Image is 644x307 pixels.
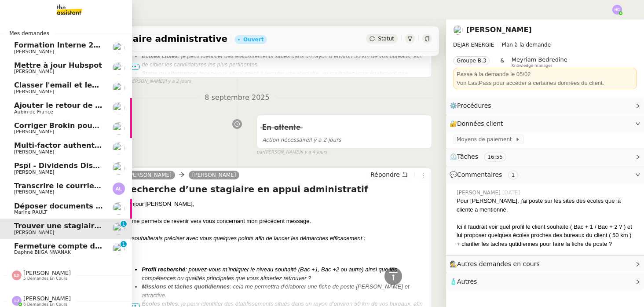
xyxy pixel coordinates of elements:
[256,149,327,156] small: [PERSON_NAME]
[189,171,240,179] a: [PERSON_NAME]
[457,197,637,214] div: Pour [PERSON_NAME], j'ai posté sur les sites des écoles que la cliente a mentionné.
[446,166,644,183] div: 💬Commentaires 1
[113,62,125,74] img: users%2Fa6PbEmLwvGXylUqKytRPpDpAx153%2Favatar%2Ffanny.png
[14,129,54,135] span: [PERSON_NAME]
[142,53,178,59] em: Écoles cibles
[23,295,71,302] span: [PERSON_NAME]
[4,29,55,38] span: Mes demandes
[14,109,53,115] span: Aubin de France
[121,221,127,227] nz-badge-sup: 1
[142,266,185,273] em: Profil recherché
[120,78,191,85] small: [PERSON_NAME]
[446,148,644,165] div: ⏲️Tâches 16:55
[142,300,178,307] em: Écoles cibles
[457,135,515,144] span: Moyens de paiement
[14,182,217,190] span: Transcrire le courrier manuscrit en document Word
[501,42,551,48] span: Plan à la demande
[14,41,167,49] span: Formation Interne 2 - [PERSON_NAME]
[23,270,71,276] span: [PERSON_NAME]
[122,221,125,229] p: 1
[262,137,309,143] span: Action nécessaire
[142,266,397,281] em: : pouvez-vous m’indiquer le niveau souhaité (Bac +1, Bac +2 ou autre) ainsi que les compétences o...
[453,42,494,48] span: DEJAR ENERGIE
[457,260,540,267] span: Autres demandes en cours
[113,82,125,94] img: users%2FNmPW3RcGagVdwlUj0SIRjiM8zA23%2Favatar%2Fb3e8f68e-88d8-429d-a2bd-00fb6f2d12db
[14,121,170,130] span: Corriger Brokin pour clôture comptable
[457,120,503,127] span: Données client
[164,78,191,85] span: il y a 2 jours
[113,223,125,235] img: users%2FERVxZKLGxhVfG9TsREY0WEa9ok42%2Favatar%2Fportrait-563450-crop.jpg
[14,189,54,195] span: [PERSON_NAME]
[113,183,125,195] img: svg
[262,137,341,143] span: il y a 2 jours
[450,260,544,267] span: 🕵️
[453,25,463,35] img: users%2FERVxZKLGxhVfG9TsREY0WEa9ok42%2Favatar%2Fportrait-563450-crop.jpg
[446,273,644,290] div: 🧴Autres
[457,153,478,160] span: Tâches
[453,56,490,65] nz-tag: Groupe B.3
[484,153,506,161] nz-tag: 16:55
[142,283,230,290] em: Missions et tâches quotidiennes
[124,64,140,70] span: •••
[512,56,567,63] span: Meyriam Bedredine
[262,124,300,132] span: En attente
[457,278,477,285] span: Autres
[14,222,159,230] span: Trouver une stagiaire administrative
[142,283,409,299] em: : cela me permettra d’élaborer une fiche de poste [PERSON_NAME] et attractive.
[113,102,125,114] img: users%2FSclkIUIAuBOhhDrbgjtrSikBoD03%2Favatar%2F48cbc63d-a03d-4817-b5bf-7f7aeed5f2a9
[378,36,394,42] span: Statut
[122,241,125,249] p: 1
[14,209,47,215] span: Marine RAULT
[14,89,54,95] span: [PERSON_NAME]
[113,122,125,135] img: users%2F0zQGGmvZECeMseaPawnreYAQQyS2%2Favatar%2Feddadf8a-b06f-4db9-91c4-adeed775bb0f
[23,302,67,307] span: 6 demandes en cours
[23,276,67,281] span: 5 demandes en cours
[12,270,22,280] img: svg
[446,97,644,114] div: ⚙️Procédures
[14,61,102,69] span: Mettre à jour Hubspot
[142,70,408,85] em: : tenez-vous absolument à recruter une stagiaire, ou souhaitez-vous également que j’explore la pi...
[243,37,263,42] div: Ouvert
[142,53,423,68] em: : je peux identifier des établissements situés dans un rayon d’environ 50 km de vos bureaux, afin...
[457,79,633,88] div: Voir LastPass pour accéder à certaines données du client.
[500,56,504,68] span: &
[14,169,54,175] span: [PERSON_NAME]
[121,241,127,247] nz-badge-sup: 1
[457,223,637,240] div: Ici il faudrait voir quel profil le client souhaite ( Bac + 1 / Bac + 2 ? ) et lui proposer quelq...
[457,240,637,249] div: + clarifier les taches qutidiennes pour faire la fiche de poste ?
[612,5,622,15] img: svg
[508,171,519,179] nz-tag: 1
[512,63,553,68] span: Knowledge manager
[300,149,327,156] span: il y a 4 jours
[14,161,554,170] span: Pspi - Dividends Distrubution Certificate Remittance copy: Sign and Return [DATE] - Pspi_b00f3388...
[450,153,514,160] span: ⏲️
[450,171,522,178] span: 💬
[14,49,54,55] span: [PERSON_NAME]
[450,278,477,285] span: 🧴
[256,149,264,156] span: par
[113,202,125,215] img: users%2Fo4K84Ijfr6OOM0fa5Hz4riIOf4g2%2Favatar%2FChatGPT%20Image%201%20aou%CC%82t%202025%2C%2010_2...
[198,92,276,104] span: 8 septembre 2025
[14,149,54,155] span: [PERSON_NAME]
[450,101,495,111] span: ⚙️
[446,115,644,132] div: 🔐Données client
[113,142,125,154] img: users%2Fa6PbEmLwvGXylUqKytRPpDpAx153%2Favatar%2Ffanny.png
[457,102,491,109] span: Procédures
[457,171,502,178] span: Commentaires
[457,70,633,79] div: Passe à la demande le 05/02
[457,189,502,197] span: [PERSON_NAME]
[128,172,172,178] span: [PERSON_NAME]
[113,243,125,255] img: users%2FKPVW5uJ7nAf2BaBJPZnFMauzfh73%2Favatar%2FDigitalCollectionThumbnailHandler.jpeg
[14,141,412,150] span: Multi-factor authentication expires [DATE] 9/11/20250588dce9498f385d8e1be13c99cb183ffe3487a9
[14,81,128,89] span: Classer l'email et les fichiers
[14,242,178,250] span: Fermeture compte domiciliation Kandbaz
[14,202,163,210] span: Déposer documents sur espace OPCO
[14,101,184,110] span: Ajouter le retour de crédit à la commission
[466,26,532,34] a: [PERSON_NAME]
[446,256,644,273] div: 🕵️Autres demandes en cours
[450,119,507,129] span: 🔐
[124,183,428,195] h4: Recherche d’une stagiaire en appui administratif
[46,34,227,43] span: Trouver une stagiaire administrative
[370,170,400,179] span: Répondre
[14,249,71,255] span: Daphné BIIGA NWANAK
